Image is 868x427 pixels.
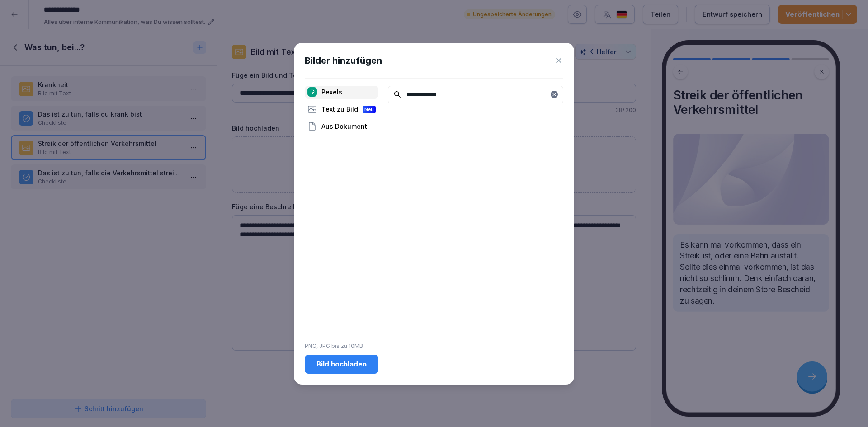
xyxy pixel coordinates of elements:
div: Aus Dokument [305,120,378,133]
div: Pexels [305,86,378,99]
h1: Bilder hinzufügen [305,54,382,67]
button: Bild hochladen [305,355,378,374]
div: Neu [363,106,376,113]
div: Text zu Bild [305,103,378,116]
div: Bild hochladen [312,359,371,369]
p: PNG, JPG bis zu 10MB [305,342,378,350]
img: pexels.png [307,87,317,97]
